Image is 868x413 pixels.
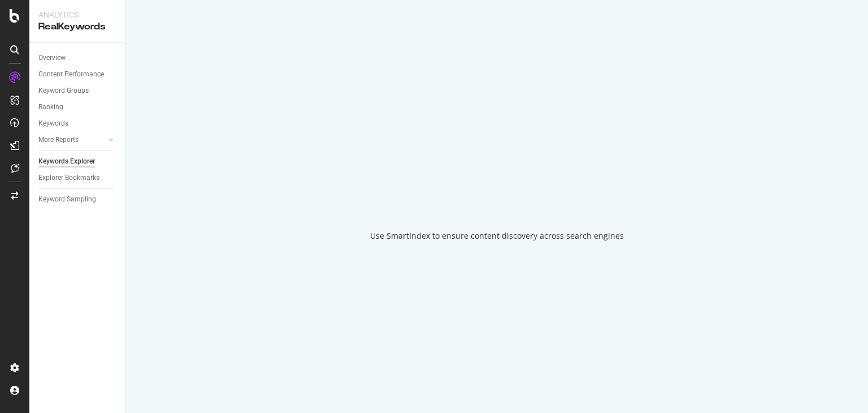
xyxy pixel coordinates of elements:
[38,134,106,146] a: More Reports
[38,68,117,80] a: Content Performance
[38,52,117,64] a: Overview
[38,9,116,20] div: Analytics
[38,156,95,167] div: Keywords Explorer
[38,68,104,80] div: Content Performance
[38,20,116,33] div: RealKeywords
[38,52,66,64] div: Overview
[38,156,117,167] a: Keywords Explorer
[38,134,79,146] div: More Reports
[38,193,96,205] div: Keyword Sampling
[38,193,117,205] a: Keyword Sampling
[38,101,117,113] a: Ranking
[456,171,537,212] div: animation
[38,172,99,184] div: Explorer Bookmarks
[38,118,68,130] div: Keywords
[38,85,117,97] a: Keyword Groups
[370,230,624,242] div: Use SmartIndex to ensure content discovery across search engines
[38,101,63,113] div: Ranking
[38,118,117,130] a: Keywords
[38,85,89,97] div: Keyword Groups
[38,172,117,184] a: Explorer Bookmarks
